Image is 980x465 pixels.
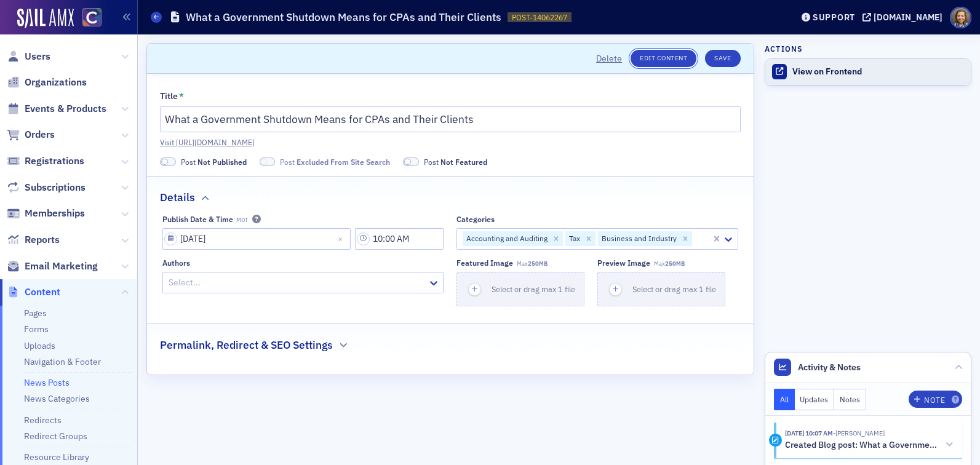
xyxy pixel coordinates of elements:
[17,9,74,28] img: SailAMX
[456,272,584,306] button: Select or drag max 1 file
[7,128,55,141] a: Orders
[774,389,795,410] button: All
[260,157,276,167] span: Excluded From Site Search
[355,228,444,250] input: 00:00 AM
[517,260,548,268] span: Max
[403,157,419,167] span: Not Featured
[25,154,84,168] span: Registrations
[160,337,333,353] h2: Permalink, Redirect & SEO Settings
[597,272,725,306] button: Select or drag max 1 file
[463,231,549,246] div: Accounting and Auditing
[874,12,942,23] div: [DOMAIN_NAME]
[582,231,596,246] div: Remove Tax
[7,285,60,299] a: Content
[765,43,803,54] h4: Actions
[565,231,582,246] div: Tax
[665,260,685,268] span: 250MB
[25,102,106,116] span: Events & Products
[160,189,195,205] h2: Details
[24,431,87,442] a: Redirect Groups
[512,12,567,23] span: POST-14062267
[862,13,947,22] button: [DOMAIN_NAME]
[632,284,716,294] span: Select or drag max 1 file
[765,59,971,85] a: View on Frontend
[7,233,60,247] a: Reports
[162,228,351,250] input: MM/DD/YYYY
[186,10,501,25] h1: What a Government Shutdown Means for CPAs and Their Clients
[24,451,89,463] a: Resource Library
[280,156,390,167] span: Post
[7,102,106,116] a: Events & Products
[440,157,487,167] span: Not Featured
[24,393,90,404] a: News Categories
[24,340,55,351] a: Uploads
[924,397,945,403] div: Note
[456,258,513,268] div: Featured Image
[74,8,102,29] a: View Homepage
[813,12,855,23] div: Support
[654,260,685,268] span: Max
[7,76,87,89] a: Organizations
[160,91,178,102] div: Title
[160,137,741,148] a: Visit [URL][DOMAIN_NAME]
[769,434,782,447] div: Activity
[197,157,247,167] span: Not Published
[597,258,650,268] div: Preview image
[162,258,190,268] div: Authors
[181,156,247,167] span: Post
[785,439,954,451] button: Created Blog post: What a Government Shutdown Means for CPAs and Their Clients
[785,440,941,451] h5: Created Blog post: What a Government Shutdown Means for CPAs and Their Clients
[25,76,87,89] span: Organizations
[792,66,965,77] div: View on Frontend
[950,7,971,28] span: Profile
[24,356,101,367] a: Navigation & Footer
[7,181,86,194] a: Subscriptions
[160,157,176,167] span: Not Published
[705,50,740,67] button: Save
[492,284,575,294] span: Select or drag max 1 file
[25,50,50,63] span: Users
[795,389,835,410] button: Updates
[179,92,184,100] abbr: This field is required
[25,260,98,273] span: Email Marketing
[24,324,49,335] a: Forms
[334,228,351,250] button: Close
[24,308,47,319] a: Pages
[456,215,495,224] div: Categories
[7,207,85,220] a: Memberships
[798,361,861,374] span: Activity & Notes
[909,391,962,408] button: Note
[25,207,85,220] span: Memberships
[424,156,487,167] span: Post
[24,415,62,426] a: Redirects
[82,8,102,27] img: SailAMX
[679,231,692,246] div: Remove Business and Industry
[785,429,833,437] time: 10/1/2025 10:07 AM
[162,215,233,224] div: Publish Date & Time
[236,217,248,224] span: MDT
[25,233,60,247] span: Reports
[598,231,679,246] div: Business and Industry
[25,128,55,141] span: Orders
[7,154,84,168] a: Registrations
[24,377,70,388] a: News Posts
[528,260,548,268] span: 250MB
[25,181,86,194] span: Subscriptions
[549,231,563,246] div: Remove Accounting and Auditing
[834,389,866,410] button: Notes
[297,157,390,167] span: Excluded From Site Search
[833,429,885,437] span: Lindsay Moore
[596,52,622,65] button: Delete
[25,285,60,299] span: Content
[7,50,50,63] a: Users
[631,50,696,67] a: Edit Content
[7,260,98,273] a: Email Marketing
